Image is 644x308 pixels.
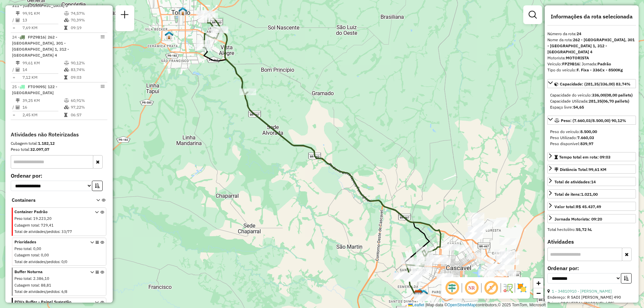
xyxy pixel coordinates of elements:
td: 74,57% [70,10,104,17]
img: CDD Cascavel [414,290,423,299]
div: Atividade não roteirizada - R MOREIRA MERCADO [405,275,422,282]
td: 97,22% [70,104,104,111]
h4: Informações da rota selecionada [547,13,636,20]
div: Atividade não roteirizada - ANDRE LUIZ DA SILVA [499,238,516,245]
div: Peso: (7.660,03/8.500,00) 90,12% [547,126,636,149]
a: Exibir filtros [526,8,539,21]
div: Atividade não roteirizada - D S SVOLINSKI LTDA [436,273,453,280]
strong: 14 [591,179,596,184]
span: Cubagem total [14,283,39,288]
i: Total de Atividades [16,105,20,109]
span: 729,41 [41,223,54,228]
div: Atividade não roteirizada - MARCOS R. RANIERI E [393,273,410,280]
a: Peso: (7.660,03/8.500,00) 90,12% [547,116,636,125]
div: Peso Utilizado: [550,135,633,141]
div: Atividade não roteirizada - DECK77 DISTRIBUIDORA [443,244,460,250]
strong: 839,97 [580,141,593,146]
div: Atividade não roteirizada - R MOREIRA MERCADO [406,275,422,282]
span: 24 - [12,35,69,58]
td: = [12,112,15,118]
span: : [31,216,32,221]
div: Atividade não roteirizada - PIT STOP BEER [496,256,513,263]
strong: 7.660,03 [577,135,594,140]
button: Ordem crescente [621,273,632,284]
span: 88,81 [41,283,51,288]
td: 7,12 KM [22,74,64,81]
span: 2.386,10 [33,276,49,281]
div: Atividade não roteirizada - FRUTARIA COUTINHO [473,223,490,230]
strong: (06,70 pallets) [602,99,629,104]
a: Distância Total:99,61 KM [547,165,636,174]
div: Atividade não roteirizada - ADINA DE AVILA COSTA [468,212,484,219]
div: Map data © contributors,© 2025 TomTom, Microsoft [407,302,547,308]
div: Atividade não roteirizada - VALTAO BEBIDAS LTDA [466,233,483,239]
span: Exibir rótulo [483,280,499,296]
img: Ponto de Apoio FAD [415,288,424,297]
strong: 1.021,00 [581,192,598,197]
span: Peso total [14,276,31,281]
a: Total de itens:1.021,00 [547,189,636,198]
td: 90,12% [70,60,104,66]
td: 7,69 KM [22,24,64,31]
td: / [12,104,15,111]
span: 6/8 [61,289,67,294]
em: Opções [101,35,105,39]
a: Total de atividades:14 [547,177,636,186]
span: : [31,276,32,281]
strong: (08,00 pallets) [605,93,633,98]
div: Capacidade Utilizada: [550,98,633,104]
h4: Atividades [547,239,636,245]
strong: 1.182,12 [38,141,55,146]
strong: 262 - [GEOGRAPHIC_DATA], 301 - [GEOGRAPHIC_DATA] 1, 312 - [GEOGRAPHIC_DATA] 4 [547,37,635,54]
span: PDVs Buffer - Painel Sugestão [14,299,87,305]
div: Cubagem total: [11,140,107,146]
em: Opções [101,84,105,88]
div: Tipo do veículo: [547,67,636,73]
div: Atividade não roteirizada - MERCADO VEZARO LTDA [467,219,484,225]
td: = [12,24,15,31]
div: Atividade não roteirizada - FRANCIELI BARROS 056 [500,251,517,258]
span: | Jornada: [579,61,611,66]
h4: Atividades não Roteirizadas [11,131,107,138]
i: % de utilização do peso [64,99,69,103]
i: Opções [96,270,99,296]
span: Peso: (7.660,03/8.500,00) 90,12% [561,118,626,123]
div: Atividade não roteirizada - MARIA APARECIDA MATE [490,220,506,227]
div: Atividade não roteirizada - MERCADO SAMARA LTDA [468,227,484,234]
div: Atividade não roteirizada - JACIRA DIAS DO AMARA [469,226,486,232]
span: Peso total [14,246,31,251]
span: Prioridades [14,239,87,245]
div: Motorista: [547,55,636,61]
span: | 122 - [GEOGRAPHIC_DATA] [12,84,57,95]
td: / [12,17,15,23]
span: Peso total [14,216,31,221]
span: : [39,223,40,228]
span: Containers [12,197,88,204]
span: 0,00 [33,246,41,251]
strong: 281,35 [589,99,602,104]
div: Endereço: R SADI [PERSON_NAME] 490 [547,294,636,300]
span: − [536,289,541,297]
div: Jornada Motorista: 09:20 [554,216,602,222]
div: Bairro: COQUEIRAL (CASCAVEL / PR) [547,300,636,306]
a: Nova sessão e pesquisa [118,8,131,23]
div: Atividade não roteirizada - ARENA JOGA DEZ FUTEB [434,257,450,264]
div: Peso total: [11,146,107,152]
div: Peso disponível: [550,141,633,147]
td: 09:19 [70,24,104,31]
div: Atividade não roteirizada - J MATTOS DISTRIBUIDO [494,249,511,256]
span: 0,00 [41,253,49,257]
i: % de utilização do peso [64,11,69,15]
img: Fluxo de ruas [502,283,513,293]
span: : [31,246,32,251]
div: Atividade não roteirizada - VITORIA LAGO LTDA [478,269,495,275]
div: Total de itens: [554,191,598,197]
span: Total de atividades/pedidos [14,289,59,294]
i: Tempo total em rota [64,113,67,117]
strong: 55,72 hL [576,227,592,232]
div: Atividade não roteirizada - ADEMIR BURCKHARDT [502,258,519,265]
span: 25 - [12,84,57,95]
div: Atividade não roteirizada - ALIE ABEL [487,264,504,270]
strong: 8.500,00 [580,129,597,134]
td: 99,91 KM [22,10,64,17]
